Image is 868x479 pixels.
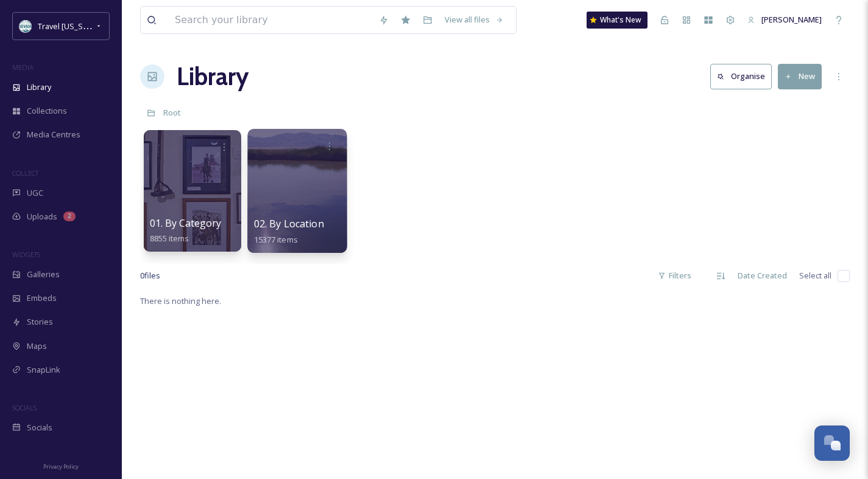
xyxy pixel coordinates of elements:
[741,8,828,32] a: [PERSON_NAME]
[140,295,221,306] span: There is nothing here.
[150,218,221,244] a: 01. By Category8855 items
[799,270,831,281] span: Select all
[27,292,57,304] span: Embeds
[140,270,160,281] span: 0 file s
[38,20,103,32] span: Travel [US_STATE]
[587,12,647,29] a: What's New
[63,212,76,221] div: 2
[27,105,67,117] span: Collections
[163,107,181,118] span: Root
[710,64,772,89] button: Organise
[12,63,34,72] span: MEDIA
[27,422,52,433] span: Socials
[43,463,79,470] span: Privacy Policy
[778,64,822,89] button: New
[150,233,189,244] span: 8855 items
[732,264,793,288] div: Date Created
[19,20,32,32] img: download.jpeg
[27,340,47,352] span: Maps
[12,250,40,259] span: WIDGETS
[177,58,249,95] a: Library
[163,105,181,120] a: Root
[27,129,80,140] span: Media Centres
[814,426,850,461] button: Open Chat
[254,218,324,245] a: 02. By Location15377 items
[27,316,53,328] span: Stories
[12,403,37,412] span: SOCIALS
[710,64,778,89] a: Organise
[12,168,38,177] span: COLLECT
[27,187,43,199] span: UGC
[652,264,697,288] div: Filters
[27,269,60,280] span: Galleries
[150,216,221,230] span: 01. By Category
[254,217,324,230] span: 02. By Location
[761,14,822,25] span: [PERSON_NAME]
[27,81,51,93] span: Library
[27,364,60,376] span: SnapLink
[27,211,57,222] span: Uploads
[169,7,373,33] input: Search your library
[254,233,298,244] span: 15377 items
[439,8,510,32] a: View all files
[43,458,79,473] a: Privacy Policy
